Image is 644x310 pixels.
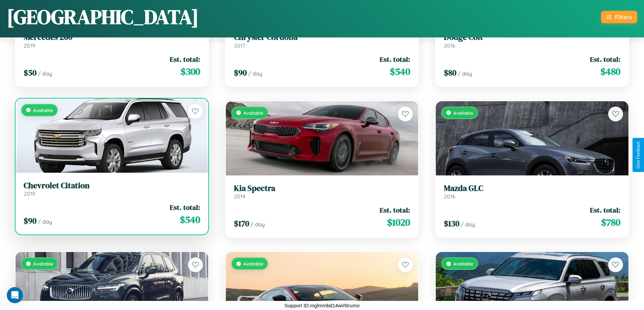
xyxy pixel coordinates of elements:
[243,261,263,266] span: Available
[7,3,199,31] h1: [GEOGRAPHIC_DATA]
[444,32,620,42] h3: Dodge Colt
[24,42,35,49] span: 2019
[458,70,472,77] span: / day
[600,65,620,78] span: $ 480
[590,54,620,64] span: Est. total:
[38,218,52,225] span: / day
[33,261,53,266] span: Available
[590,205,620,215] span: Est. total:
[284,301,360,310] p: Support ID: mglmmbd14wirltirumo
[636,141,641,169] div: Give Feedback
[234,218,249,229] span: $ 170
[24,67,37,78] span: $ 50
[444,193,455,200] span: 2016
[444,184,620,193] h3: Mazda GLC
[615,13,632,21] div: Filters
[380,205,410,215] span: Est. total:
[444,67,456,78] span: $ 80
[24,32,200,49] a: Mercedes 2602019
[243,110,263,116] span: Available
[251,221,265,228] span: / day
[234,32,410,49] a: Chrysler Cordoba2017
[24,32,200,42] h3: Mercedes 260
[170,54,200,64] span: Est. total:
[453,110,473,116] span: Available
[24,215,37,226] span: $ 90
[248,70,262,77] span: / day
[234,184,410,193] h3: Kia Spectra
[601,11,637,23] button: Filters
[234,42,245,49] span: 2017
[180,213,200,226] span: $ 540
[444,42,455,49] span: 2016
[234,67,247,78] span: $ 90
[181,65,200,78] span: $ 300
[387,216,410,229] span: $ 1020
[24,190,35,197] span: 2019
[444,184,620,200] a: Mazda GLC2016
[444,32,620,49] a: Dodge Colt2016
[461,221,475,228] span: / day
[170,202,200,212] span: Est. total:
[24,181,200,197] a: Chevrolet Citation2019
[33,107,53,113] span: Available
[38,70,52,77] span: / day
[234,32,410,42] h3: Chrysler Cordoba
[390,65,410,78] span: $ 540
[234,184,410,200] a: Kia Spectra2014
[444,218,459,229] span: $ 130
[234,193,245,200] span: 2014
[380,54,410,64] span: Est. total:
[453,261,473,266] span: Available
[601,216,620,229] span: $ 780
[7,287,23,303] iframe: Intercom live chat
[24,181,200,191] h3: Chevrolet Citation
